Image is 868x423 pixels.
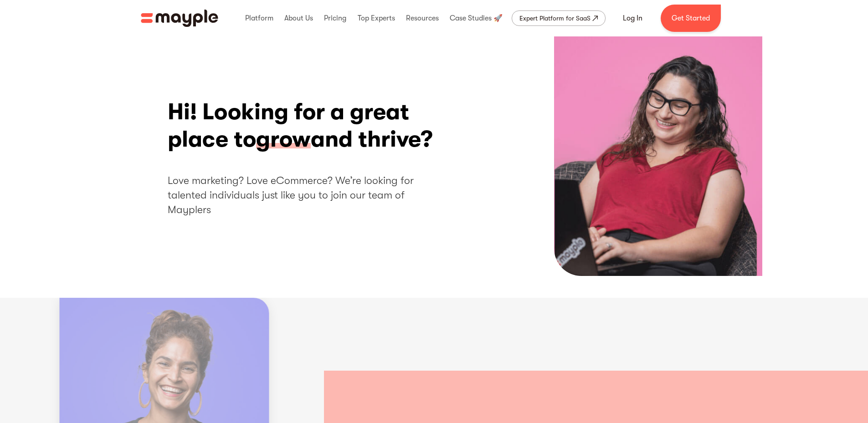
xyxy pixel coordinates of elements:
[141,10,218,27] img: Mayple logo
[168,98,446,153] h1: Hi! Looking for a great place to and thrive?
[282,4,315,33] div: About Us
[554,36,762,276] img: Hi! Looking for a great place to grow and thrive?
[243,4,276,33] div: Platform
[355,4,397,33] div: Top Experts
[168,173,446,218] h2: Love marketing? Love eCommerce? We’re looking for talented individuals just like you to join our ...
[519,13,591,24] div: Expert Platform for SaaS
[141,10,218,27] a: home
[661,5,721,32] a: Get Started
[404,4,441,33] div: Resources
[322,4,349,33] div: Pricing
[612,7,653,29] a: Log In
[512,10,606,26] a: Expert Platform for SaaS
[256,126,311,154] span: grow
